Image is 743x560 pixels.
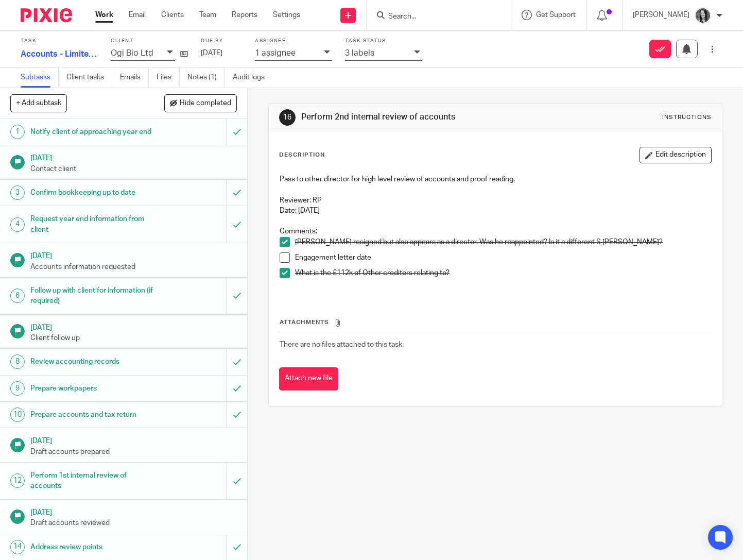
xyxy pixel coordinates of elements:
p: [PERSON_NAME] resigned but also appears as a director. Was he reappointed? Is it a different S [P... [295,237,711,247]
a: Files [157,67,180,88]
div: 16 [279,109,296,126]
button: Hide completed [164,94,237,112]
a: Settings [273,10,300,20]
a: Reports [232,10,257,20]
div: 1 [10,125,25,139]
h1: Follow up with client for information (if required) [30,283,154,309]
a: Clients [161,10,184,20]
p: Draft accounts prepared [30,447,237,457]
h1: [DATE] [30,320,237,333]
p: Ogi Bio Ltd [111,48,153,58]
span: Hide completed [180,99,231,108]
h1: Perform 2nd internal review of accounts [301,112,517,123]
div: 3 [10,185,25,200]
label: Assignee [255,38,332,44]
label: Task status [345,38,422,44]
label: Client [111,38,188,44]
span: There are no files attached to this task. [280,341,404,348]
p: What is the £112k of Other creditors relating to? [295,268,711,278]
h1: [DATE] [30,433,237,446]
a: Audit logs [233,67,272,88]
h1: [DATE] [30,150,237,163]
div: 10 [10,408,25,422]
h1: Address review points [30,539,154,555]
p: Description [279,151,325,159]
p: 1 assignee [255,48,296,58]
h1: Prepare workpapers [30,381,154,396]
button: Attach new file [279,367,338,391]
div: 4 [10,217,25,232]
a: Client tasks [66,67,112,88]
h1: [DATE] [30,505,237,518]
div: 8 [10,354,25,369]
h1: Request year end information from client [30,211,154,237]
a: Emails [120,67,149,88]
span: [DATE] [201,49,222,57]
p: 3 labels [345,48,374,58]
p: Client follow up [30,333,237,343]
p: Draft accounts reviewed [30,518,237,528]
p: Reviewer: RP [280,195,711,206]
p: Pass to other director for high level review of accounts and proof reading. [280,174,711,184]
p: Engagement letter date [295,252,711,263]
a: Team [199,10,216,20]
label: Task [21,38,98,44]
p: Comments: [280,226,711,236]
p: [PERSON_NAME] [633,10,689,20]
div: 6 [10,289,25,303]
div: 14 [10,540,25,554]
a: Subtasks [21,67,59,88]
input: Search [387,12,480,22]
h1: [DATE] [30,248,237,261]
span: Get Support [536,11,576,19]
h1: Perform 1st internal review of accounts [30,468,154,494]
div: 9 [10,381,25,396]
span: Attachments [280,319,329,325]
h1: Confirm bookkeeping up to date [30,185,154,200]
img: brodie%203%20small.jpg [695,7,711,24]
p: Accounts information requested [30,262,237,272]
div: Instructions [662,113,712,122]
p: Date: [DATE] [280,206,711,216]
p: Contact client [30,164,237,174]
label: Due by [201,38,242,44]
a: Email [129,10,146,20]
h1: Notify client of approaching year end [30,124,154,140]
div: 12 [10,473,25,488]
h1: Review accounting records [30,354,154,369]
a: Notes (1) [187,67,225,88]
h1: Prepare accounts and tax return [30,407,154,422]
button: Edit description [640,147,712,163]
a: Work [95,10,113,20]
img: Pixie [21,8,72,22]
button: + Add subtask [10,94,67,112]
